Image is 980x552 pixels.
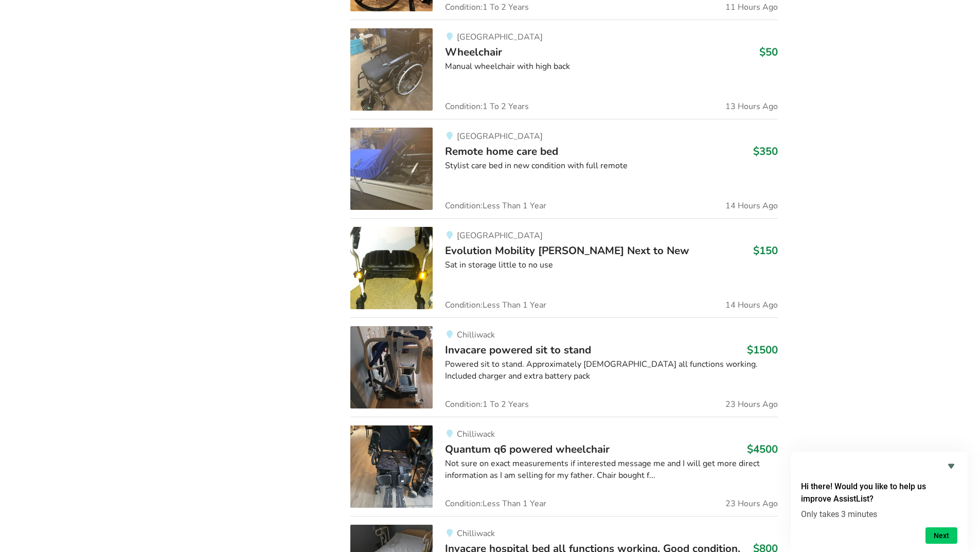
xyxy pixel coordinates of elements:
span: Remote home care bed [445,144,558,158]
a: mobility-wheelchair [GEOGRAPHIC_DATA]Wheelchair$50Manual wheelchair with high backCondition:1 To ... [350,20,778,119]
h2: Hi there! Would you like to help us improve AssistList? [801,480,957,505]
span: Chilliwack [457,528,495,539]
span: Condition: 1 To 2 Years [445,102,529,111]
div: Stylist care bed in new condition with full remote [445,160,778,172]
span: 14 Hours Ago [725,301,778,309]
button: Hide survey [945,460,957,472]
h3: $50 [759,45,778,59]
span: Evolution Mobility [PERSON_NAME] Next to New [445,243,689,258]
span: Condition: Less Than 1 Year [445,301,546,309]
img: mobility-quantum q6 powered wheelchair [350,425,433,508]
a: mobility-evolution mobility walker next to new[GEOGRAPHIC_DATA]Evolution Mobility [PERSON_NAME] N... [350,218,778,317]
span: [GEOGRAPHIC_DATA] [457,31,543,43]
img: transfer aids-invacare powered sit to stand [350,326,433,408]
span: Condition: 1 To 2 Years [445,400,529,408]
span: Condition: Less Than 1 Year [445,202,546,210]
span: Invacare powered sit to stand [445,343,591,357]
span: 13 Hours Ago [725,102,778,111]
a: bedroom equipment-remote home care bed [GEOGRAPHIC_DATA]Remote home care bed$350Stylist care bed ... [350,119,778,218]
span: 23 Hours Ago [725,500,778,508]
button: Next question [925,527,957,544]
span: Quantum q6 powered wheelchair [445,442,610,456]
span: Condition: 1 To 2 Years [445,3,529,11]
span: Chilliwack [457,329,495,341]
a: mobility-quantum q6 powered wheelchairChilliwackQuantum q6 powered wheelchair$4500Not sure on exa... [350,417,778,516]
h3: $150 [753,244,778,257]
span: Condition: Less Than 1 Year [445,500,546,508]
h3: $350 [753,145,778,158]
span: [GEOGRAPHIC_DATA] [457,131,543,142]
div: Sat in storage little to no use [445,259,778,271]
a: transfer aids-invacare powered sit to standChilliwackInvacare powered sit to stand$1500Powered si... [350,317,778,417]
span: 23 Hours Ago [725,400,778,408]
div: Powered sit to stand. Approximately [DEMOGRAPHIC_DATA] all functions working. Included charger an... [445,359,778,382]
h3: $4500 [747,442,778,456]
h3: $1500 [747,343,778,357]
span: Chilliwack [457,429,495,440]
span: Wheelchair [445,45,502,59]
p: Only takes 3 minutes [801,509,957,519]
div: Not sure on exact measurements if interested message me and I will get more direct information as... [445,458,778,482]
div: Manual wheelchair with high back [445,61,778,73]
span: 11 Hours Ago [725,3,778,11]
img: bedroom equipment-remote home care bed [350,128,433,210]
img: mobility-evolution mobility walker next to new [350,227,433,309]
span: [GEOGRAPHIC_DATA] [457,230,543,241]
div: Hi there! Would you like to help us improve AssistList? [801,460,957,544]
span: 14 Hours Ago [725,202,778,210]
img: mobility-wheelchair [350,28,433,111]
